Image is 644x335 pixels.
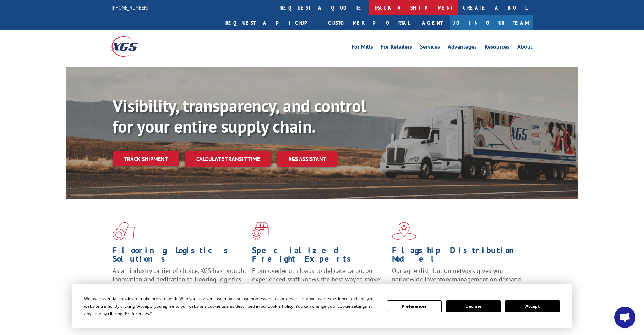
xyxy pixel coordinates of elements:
[614,307,635,328] div: Open chat
[381,44,412,52] a: For Retailers
[415,15,450,30] a: Agent
[113,95,366,137] b: Visibility, transparency, and control for your entire supply chain.
[505,300,560,312] button: Accept
[267,303,293,309] span: Cookie Policy
[113,267,246,292] span: As an industry carrier of choice, XGS has brought innovation and dedication to flooring logistics...
[392,246,526,267] h1: Flagship Distribution Model
[277,151,338,167] a: XGS ASSISTANT
[448,44,477,52] a: Advantages
[446,300,501,312] button: Decline
[387,300,442,312] button: Preferences
[485,44,509,52] a: Resources
[252,222,269,240] img: xgs-icon-focused-on-flooring-red
[111,4,148,11] a: [PHONE_NUMBER]
[323,15,415,30] a: Customer Portal
[420,44,440,52] a: Services
[125,311,149,317] span: Preferences
[113,222,135,240] img: xgs-icon-total-supply-chain-intelligence-red
[252,246,386,267] h1: Specialized Freight Experts
[351,44,373,52] a: For Mills
[252,267,386,298] p: From overlength loads to delicate cargo, our experienced staff knows the best way to move your fr...
[113,151,179,166] a: Track shipment
[185,151,271,167] a: Calculate transit time
[392,267,523,283] span: Our agile distribution network gives you nationwide inventory management on demand.
[220,15,323,30] a: Request a pickup
[392,222,416,240] img: xgs-icon-flagship-distribution-model-red
[84,295,378,317] div: We use essential cookies to make our site work. With your consent, we may also use non-essential ...
[517,44,533,52] a: About
[72,284,572,328] div: Cookie Consent Prompt
[113,246,247,267] h1: Flooring Logistics Solutions
[450,15,533,30] a: Join Our Team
